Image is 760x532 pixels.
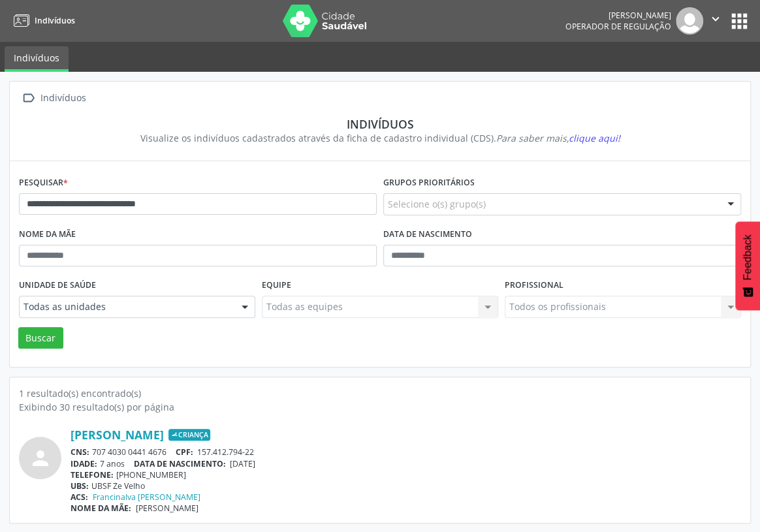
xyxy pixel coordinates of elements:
span: ACS: [71,492,88,503]
a: Francinalva [PERSON_NAME] [93,492,200,503]
button:  [703,7,728,35]
div: Indivíduos [28,117,732,131]
i:  [19,89,38,108]
span: UBS: [71,480,89,492]
span: Indivíduos [35,15,75,26]
a: Indivíduos [9,10,75,31]
div: [PERSON_NAME] [565,10,671,21]
span: Criança [168,429,210,441]
span: Feedback [742,234,753,280]
span: IDADE: [71,458,97,469]
button: Buscar [18,327,63,349]
label: Data de nascimento [383,225,472,245]
a: Indivíduos [5,46,69,72]
div: [PHONE_NUMBER] [71,469,741,480]
span: DATA DE NASCIMENTO: [134,458,226,469]
span: 157.412.794-22 [197,446,254,458]
span: Selecione o(s) grupo(s) [388,197,486,211]
span: CNS: [71,446,89,458]
div: 7 anos [71,458,741,469]
button: apps [728,10,751,33]
span: NOME DA MÃE: [71,503,131,514]
label: Unidade de saúde [19,275,96,296]
span: [DATE] [230,458,255,469]
div: Visualize os indivíduos cadastrados através da ficha de cadastro individual (CDS). [28,131,732,145]
i: person [29,446,52,470]
label: Equipe [262,275,291,296]
div: UBSF Ze Velho [71,480,741,492]
span: clique aqui! [569,132,620,144]
span: Todas as unidades [24,300,229,313]
label: Pesquisar [19,173,68,193]
div: 1 resultado(s) encontrado(s) [19,386,741,400]
span: Operador de regulação [565,21,671,32]
label: Nome da mãe [19,225,76,245]
label: Profissional [505,275,563,296]
label: Grupos prioritários [383,173,475,193]
i:  [708,12,723,26]
div: Exibindo 30 resultado(s) por página [19,400,741,414]
a: [PERSON_NAME] [71,428,164,442]
a:  Indivíduos [19,89,88,108]
div: Indivíduos [38,89,88,108]
span: [PERSON_NAME] [136,503,198,514]
span: CPF: [176,446,193,458]
span: TELEFONE: [71,469,114,480]
div: 707 4030 0441 4676 [71,446,741,458]
button: Feedback - Mostrar pesquisa [735,221,760,310]
img: img [676,7,703,35]
i: Para saber mais, [496,132,620,144]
